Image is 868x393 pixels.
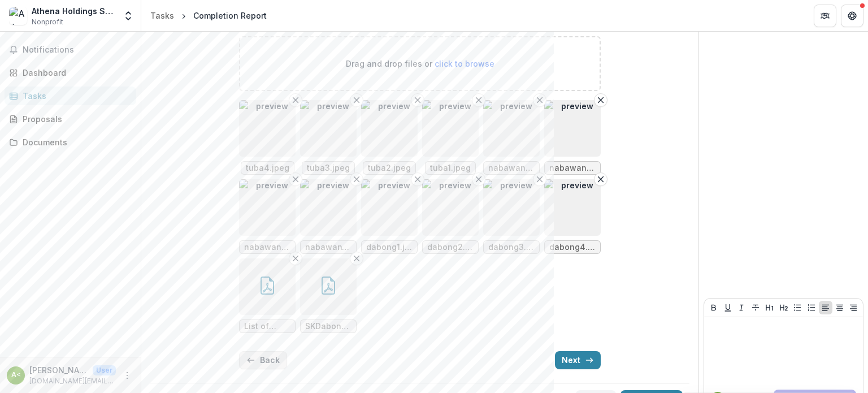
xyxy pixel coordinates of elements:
button: Notifications [5,41,136,59]
div: Tasks [150,10,174,21]
span: tuba2.jpeg [368,163,411,173]
span: nabawan1.jpeg [305,243,351,252]
img: preview [361,100,418,157]
button: Underline [721,301,735,314]
a: Tasks [5,87,136,105]
button: Remove File [594,172,607,186]
button: Remove File [533,93,546,107]
div: Remove Filepreviewtuba3.jpeg [300,100,357,175]
button: Align Center [833,301,847,314]
img: preview [483,179,540,236]
button: Remove File [411,93,424,107]
p: [PERSON_NAME] <[DOMAIN_NAME][EMAIL_ADDRESS][DOMAIN_NAME]> [29,364,88,376]
button: Remove File [289,172,302,186]
div: anja juliah <athenaholdings.my@gmail.com> [11,372,21,379]
span: dabong4.jpeg [549,243,596,252]
span: dabong3.jpeg [488,243,535,252]
a: Dashboard [5,63,136,82]
button: Remove File [350,252,363,265]
p: User [93,365,116,375]
img: preview [422,179,479,236]
div: Dashboard [23,67,127,79]
div: Remove Filepreviewnabawan3.jpeg [544,100,601,175]
span: nabawan3.jpeg [549,163,596,173]
p: Drag and drop files or [346,58,494,70]
button: Align Right [847,301,860,314]
span: nabawan2.jpeg [244,243,290,252]
div: Remove Filepreviewtuba4.jpeg [239,100,296,175]
span: List of Beneficiaries - Asrama Butitin, [GEOGRAPHIC_DATA], [GEOGRAPHIC_DATA]pdf [244,322,290,331]
button: Remove File [472,172,485,186]
img: preview [422,100,479,157]
a: Tasks [146,7,179,24]
button: Heading 1 [763,301,776,314]
img: preview [239,100,296,157]
img: preview [300,179,357,236]
div: Completion Report [193,10,267,21]
button: Italicize [735,301,748,314]
button: Remove File [533,172,546,186]
button: Remove File [289,252,302,265]
button: Remove File [472,93,485,107]
img: preview [300,100,357,157]
button: Heading 2 [777,301,791,314]
span: SKDabong_Girls.pdf [305,322,351,331]
div: Remove Filepreviewtuba2.jpeg [361,100,418,175]
img: preview [544,179,601,236]
a: Documents [5,133,136,152]
div: Remove FileSKDabong_Girls.pdf [300,258,357,333]
button: Back [239,351,287,369]
button: Remove File [411,172,424,186]
div: Remove Filepreviewnabawan2.jpeg [239,179,296,254]
button: Bold [707,301,721,314]
div: Remove Filepreviewdabong2.jpeg [422,179,479,254]
div: Documents [23,136,127,148]
button: More [120,369,134,382]
button: Remove File [289,93,302,107]
span: click to browse [435,59,494,68]
div: Proposals [23,113,127,125]
span: nabawan4.jpeg [488,163,535,173]
div: Remove Filepreviewdabong3.jpeg [483,179,540,254]
span: tuba4.jpeg [246,163,289,173]
button: Get Help [841,5,863,27]
a: Proposals [5,110,136,128]
div: Remove Filepreviewdabong1.jpeg [361,179,418,254]
div: Remove Filepreviewdabong4.jpeg [544,179,601,254]
div: Remove Filepreviewtuba1.jpeg [422,100,479,175]
button: Bullet List [791,301,804,314]
span: Notifications [23,45,132,55]
div: Athena Holdings Sdn Bhd [32,5,116,17]
span: tuba1.jpeg [430,163,471,173]
button: Partners [814,5,836,27]
button: Remove File [350,93,363,107]
button: Ordered List [805,301,818,314]
nav: breadcrumb [146,7,271,24]
span: dabong2.jpeg [427,243,474,252]
span: tuba3.jpeg [307,163,350,173]
button: Remove File [594,93,607,107]
button: Align Left [819,301,832,314]
button: Strike [749,301,762,314]
button: Remove File [350,172,363,186]
button: Next [555,351,601,369]
img: preview [239,179,296,236]
img: preview [361,179,418,236]
img: Athena Holdings Sdn Bhd [9,7,27,25]
span: Nonprofit [32,17,63,27]
p: [DOMAIN_NAME][EMAIL_ADDRESS][DOMAIN_NAME] [29,376,116,386]
img: preview [544,100,601,157]
button: Open entity switcher [120,5,136,27]
span: dabong1.jpeg [366,243,413,252]
div: Tasks [23,90,127,102]
img: preview [483,100,540,157]
div: Remove FileList of Beneficiaries - Asrama Butitin, [GEOGRAPHIC_DATA], [GEOGRAPHIC_DATA]pdf [239,258,296,333]
div: Remove Filepreviewnabawan4.jpeg [483,100,540,175]
div: Remove Filepreviewnabawan1.jpeg [300,179,357,254]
